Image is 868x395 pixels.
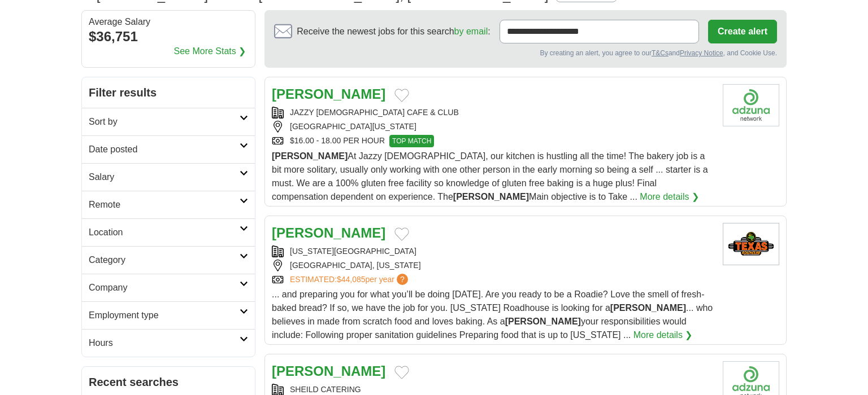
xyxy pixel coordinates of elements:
[389,135,434,147] span: TOP MATCH
[89,170,240,184] h2: Salary
[680,49,723,57] a: Privacy Notice
[274,48,777,58] div: By creating an alert, you agree to our and , and Cookie Use.
[272,135,714,147] div: $16.00 - 18.00 PER HOUR
[89,226,240,239] h2: Location
[82,163,255,191] a: Salary
[272,107,714,118] div: JAZZY [DEMOGRAPHIC_DATA] CAFE & CLUB
[394,366,409,379] button: Add to favorite jobs
[394,89,409,102] button: Add to favorite jobs
[272,151,348,161] strong: [PERSON_NAME]
[82,191,255,218] a: Remote
[272,260,714,271] div: [GEOGRAPHIC_DATA], [US_STATE]
[82,274,255,301] a: Company
[290,274,410,286] a: ESTIMATED:$44,085per year?
[89,281,240,295] h2: Company
[723,223,779,265] img: Texas Roadhouse logo
[89,253,240,267] h2: Category
[397,274,408,285] span: ?
[633,328,693,342] a: More details ❯
[82,301,255,329] a: Employment type
[89,374,248,390] h2: Recent searches
[454,27,488,36] a: by email
[89,27,248,47] div: $36,751
[89,115,240,129] h2: Sort by
[272,289,713,340] span: ... and preparing you for what you’ll be doing [DATE]. Are you ready to be a Roadie? Love the sme...
[89,17,248,27] div: Average Salary
[272,151,708,201] span: At Jazzy [DEMOGRAPHIC_DATA], our kitchen is hustling all the time! The bakery job is a bit more s...
[505,317,581,326] strong: [PERSON_NAME]
[394,227,409,241] button: Add to favorite jobs
[89,198,240,212] h2: Remote
[82,77,255,108] h2: Filter results
[272,225,385,240] a: [PERSON_NAME]
[272,363,385,379] a: [PERSON_NAME]
[89,336,240,350] h2: Hours
[272,86,385,102] a: [PERSON_NAME]
[652,49,669,57] a: T&Cs
[272,121,714,133] div: [GEOGRAPHIC_DATA][US_STATE]
[89,309,240,322] h2: Employment type
[82,329,255,357] a: Hours
[337,275,366,284] span: $44,085
[82,108,255,135] a: Sort by
[89,143,240,156] h2: Date posted
[640,190,699,204] a: More details ❯
[297,25,490,38] span: Receive the newest jobs for this search :
[82,246,255,274] a: Category
[82,218,255,246] a: Location
[82,135,255,163] a: Date posted
[610,303,686,313] strong: [PERSON_NAME]
[174,45,246,58] a: See More Stats ❯
[723,84,779,126] img: Company logo
[290,247,416,256] a: [US_STATE][GEOGRAPHIC_DATA]
[708,20,777,43] button: Create alert
[453,192,529,201] strong: [PERSON_NAME]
